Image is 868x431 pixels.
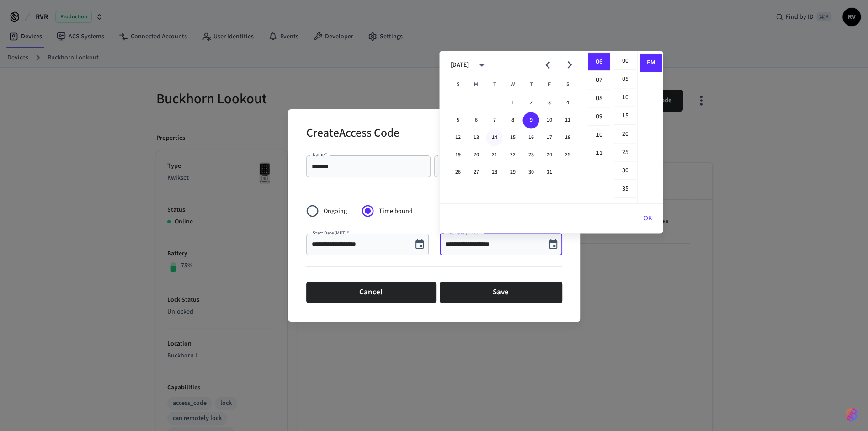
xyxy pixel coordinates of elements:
span: Thursday [522,75,539,94]
button: 26 [449,164,466,181]
span: Ongoing [324,207,347,216]
li: 15 minutes [614,107,636,125]
button: 29 [504,164,521,181]
h2: Create Access Code [306,120,399,148]
span: Tuesday [486,75,502,94]
li: 5 hours [588,35,610,53]
li: AM [639,36,661,53]
ul: Select meridiem [637,51,663,203]
button: 14 [486,129,502,146]
button: 9 [522,112,539,128]
li: 5 minutes [614,71,636,88]
li: 9 hours [588,108,610,126]
button: 17 [541,129,557,146]
button: 1 [504,95,521,111]
button: Previous month [537,54,559,76]
li: PM [639,54,661,71]
button: 8 [504,112,521,128]
span: Sunday [449,75,466,94]
li: 25 minutes [614,144,636,161]
div: [DATE] [450,60,468,70]
button: Choose date, selected date is Oct 9, 2025 [410,235,429,254]
button: calendar view is open, switch to year view [471,54,492,76]
button: 21 [486,147,502,163]
button: 20 [468,147,484,163]
button: 5 [449,112,466,128]
button: 4 [559,95,575,111]
img: SeamLogoGradient.69752ec5.svg [846,407,857,422]
button: 24 [541,147,557,163]
button: 6 [468,112,484,128]
button: Save [440,282,562,303]
button: 16 [522,129,539,146]
ul: Select hours [586,51,612,203]
li: 10 minutes [614,89,636,106]
button: OK [632,208,663,229]
button: 25 [559,147,575,163]
li: 40 minutes [614,199,636,216]
button: 27 [468,164,484,181]
li: 30 minutes [614,162,636,180]
button: 30 [522,164,539,181]
span: Wednesday [504,75,521,94]
button: 7 [486,112,502,128]
ul: Select minutes [612,51,637,203]
button: 3 [541,95,557,111]
li: 20 minutes [614,126,636,143]
span: Time bound [379,207,413,216]
button: 22 [504,147,521,163]
li: 7 hours [588,72,610,89]
li: 11 hours [588,145,610,162]
button: 2 [522,95,539,111]
button: 31 [541,164,557,181]
button: 28 [486,164,502,181]
button: 23 [522,147,539,163]
button: 13 [468,129,484,146]
button: 19 [449,147,466,163]
button: Choose date, selected date is Oct 9, 2025 [544,235,562,254]
button: 15 [504,129,521,146]
li: 6 hours [588,53,610,71]
label: Start Date (MDT) [313,229,349,236]
li: 0 minutes [614,53,636,70]
button: 10 [541,112,557,128]
span: Friday [541,75,557,94]
li: 10 hours [588,127,610,144]
li: 35 minutes [614,181,636,198]
button: Cancel [306,282,436,303]
li: 8 hours [588,90,610,107]
button: 12 [449,129,466,146]
button: 11 [559,112,575,128]
button: Next month [559,54,580,76]
span: Monday [468,75,484,94]
span: Saturday [559,75,575,94]
label: Name [313,151,327,158]
button: 18 [559,129,575,146]
label: End Date (MDT) [446,229,480,236]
